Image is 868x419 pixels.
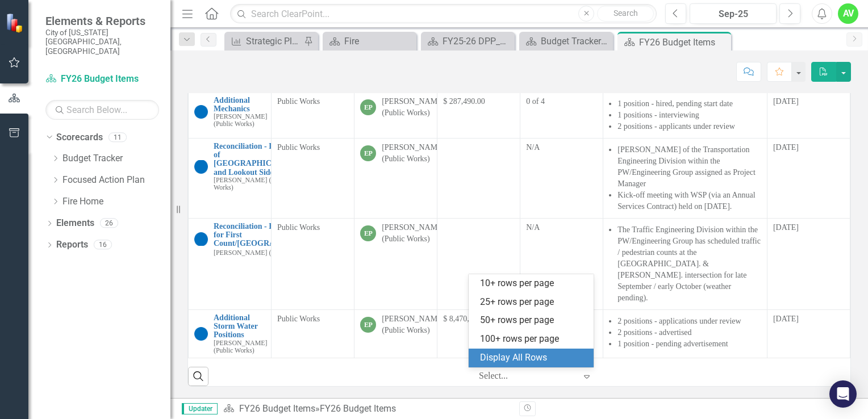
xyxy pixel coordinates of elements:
div: 50+ rows per page [480,314,587,327]
li: 1 positions - interviewing [617,110,761,121]
img: No Target Established [194,160,208,174]
span: Updater [182,403,218,414]
li: Kick-off meeting with WSP (via an Annual Services Contract) held on [DATE]. [617,190,761,212]
div: EP [360,145,376,161]
div: 10+ rows per page [480,277,587,290]
span: [DATE] [773,97,799,106]
a: Budget Tracker Home [522,34,610,48]
input: Search ClearPoint... [230,4,657,24]
span: N/A [526,143,540,152]
div: Display All Rows [480,351,587,364]
div: [PERSON_NAME] (Public Works) [382,313,445,336]
div: » [223,403,511,416]
div: 25+ rows per page [480,296,587,309]
div: [PERSON_NAME] (Public Works) [382,142,445,165]
div: Open Intercom Messenger [829,380,857,408]
small: [PERSON_NAME] (Public Works) [214,113,267,128]
div: 26 [100,219,118,228]
span: Search [614,9,638,18]
a: FY26 Budget Items [239,403,315,414]
a: Reports [56,238,88,252]
button: Sep-25 [690,3,777,24]
td: Double-Click to Edit [767,218,850,309]
a: FY25-26 DPP_FIR [424,34,512,48]
span: [DATE] [773,143,799,152]
td: Double-Click to Edit Right Click for Context Menu [189,92,272,138]
td: Double-Click to Edit [767,138,850,218]
small: [PERSON_NAME] (Public Works) [214,340,267,354]
div: Sep-25 [694,7,773,21]
div: Strategic Plan Measure Overview [246,34,301,48]
img: No Target Established [194,105,208,119]
div: 11 [108,132,127,142]
li: 2 positions - applications under review [617,316,761,327]
li: [PERSON_NAME] of the Transportation Engineering Division within the PW/Engineering Group assigned... [617,144,761,190]
td: Double-Click to Edit Right Click for Context Menu [189,138,272,218]
span: Public Works [277,315,320,323]
a: Additional Mechanics [214,96,267,114]
small: City of [US_STATE][GEOGRAPHIC_DATA], [GEOGRAPHIC_DATA] [45,28,159,56]
span: 0 of 4 [526,97,545,106]
span: Elements & Reports [45,14,159,28]
td: Double-Click to Edit Right Click for Context Menu [189,218,272,309]
div: EP [360,225,376,241]
a: Focused Action Plan [62,174,170,187]
small: [PERSON_NAME] (Public Works) [214,177,299,191]
li: 2 positions - applicants under review [617,121,761,132]
div: Fire [344,34,414,48]
a: Strategic Plan Measure Overview [227,34,301,48]
a: Reconciliation - HAWK Study for First Count/[GEOGRAPHIC_DATA] [214,222,323,248]
div: FY26 Budget Items [639,35,728,49]
td: Double-Click to Edit [767,309,850,358]
div: [PERSON_NAME] (Public Works) [382,222,445,245]
span: N/A [526,223,540,232]
button: Search [597,6,654,22]
span: [DATE] [773,223,799,232]
span: Public Works [277,143,320,152]
td: Double-Click to Edit [603,138,767,218]
div: 100+ rows per page [480,333,587,346]
a: Reconciliation - Design of [GEOGRAPHIC_DATA] and Lookout Sidewalks [214,142,299,177]
a: Additional Storm Water Positions [214,313,267,340]
li: 1 position - pending advertisement [617,338,761,350]
span: Public Works [277,223,320,232]
td: Double-Click to Edit [603,218,767,309]
a: Fire [325,34,414,48]
a: Budget Tracker [62,152,170,165]
li: 2 positions - advertised [617,327,761,338]
img: ClearPoint Strategy [6,13,26,33]
a: FY26 Budget Items [45,73,159,86]
img: No Target Established [194,327,208,341]
li: The Traffic Engineering Division within the PW/Engineering Group has scheduled traffic / pedestri... [617,224,761,304]
td: Double-Click to Edit [603,309,767,358]
div: [PERSON_NAME] (Public Works) [382,96,445,119]
li: 1 position - hired, pending start date [617,98,761,110]
input: Search Below... [45,100,159,120]
small: [PERSON_NAME] (Public Works) [214,249,310,257]
div: EP [360,317,376,333]
a: Elements [56,217,94,230]
td: Double-Click to Edit [603,92,767,138]
div: FY26 Budget Items [320,403,396,414]
td: Double-Click to Edit Right Click for Context Menu [189,309,272,358]
div: EP [360,99,376,115]
div: FY25-26 DPP_FIR [443,34,512,48]
span: Public Works [277,97,320,106]
span: [DATE] [773,315,799,323]
a: Fire Home [62,195,170,208]
a: Scorecards [56,131,103,144]
div: 16 [94,240,112,250]
span: $ 8,470,202.00 [443,315,491,323]
td: Double-Click to Edit [767,92,850,138]
div: Budget Tracker Home [541,34,610,48]
button: AV [838,3,858,24]
img: No Target Established [194,232,208,246]
span: $ 287,490.00 [443,97,485,106]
